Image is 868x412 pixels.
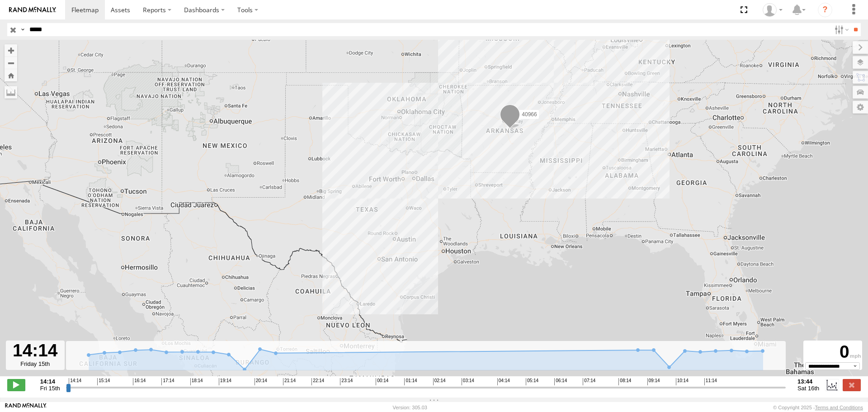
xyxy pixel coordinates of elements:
span: 01:14 [404,378,417,385]
span: 06:14 [554,378,567,385]
span: 14:14 [69,378,81,385]
button: Zoom out [5,57,17,69]
span: 23:14 [340,378,353,385]
span: 19:14 [219,378,231,385]
label: Map Settings [853,101,868,114]
i: ? [818,3,832,17]
label: Search Filter Options [831,23,850,36]
div: Caseta Laredo TX [759,3,786,17]
span: 00:14 [376,378,388,385]
span: 07:14 [583,378,595,385]
label: Play/Stop [7,379,25,391]
div: 0 [805,342,861,362]
a: Visit our Website [5,403,47,412]
span: 21:14 [283,378,296,385]
span: 15:14 [97,378,110,385]
span: 03:14 [462,378,474,385]
span: 18:14 [190,378,203,385]
span: 11:14 [704,378,717,385]
span: 20:14 [255,378,267,385]
span: 08:14 [618,378,631,385]
span: 17:14 [161,378,174,385]
div: Version: 305.03 [393,405,427,410]
span: 10:14 [676,378,689,385]
span: 22:14 [311,378,324,385]
label: Measure [5,86,17,99]
span: 02:14 [433,378,446,385]
strong: 14:14 [40,378,60,385]
span: 05:14 [526,378,538,385]
img: rand-logo.svg [9,7,56,13]
strong: 13:44 [797,378,819,385]
span: 09:14 [647,378,660,385]
span: Sat 16th Aug 2025 [797,385,819,392]
span: 40966 [522,111,537,117]
a: Terms and Conditions [815,405,863,410]
span: 04:14 [497,378,510,385]
label: Close [843,379,861,391]
span: 16:14 [133,378,146,385]
button: Zoom in [5,44,17,57]
div: © Copyright 2025 - [773,405,863,410]
span: Fri 15th Aug 2025 [40,385,60,392]
button: Zoom Home [5,69,17,81]
label: Search Query [19,23,26,36]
